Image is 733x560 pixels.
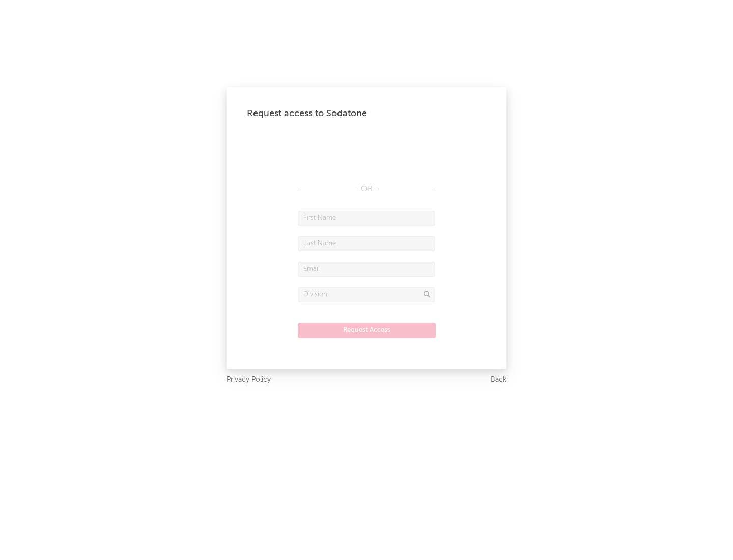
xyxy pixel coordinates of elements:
input: Division [298,287,435,302]
input: Last Name [298,236,435,251]
input: First Name [298,211,435,226]
div: OR [298,183,435,195]
div: Request access to Sodatone [247,107,486,120]
a: Back [491,374,506,386]
a: Privacy Policy [227,374,271,386]
input: Email [298,262,435,277]
button: Request Access [298,323,436,338]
